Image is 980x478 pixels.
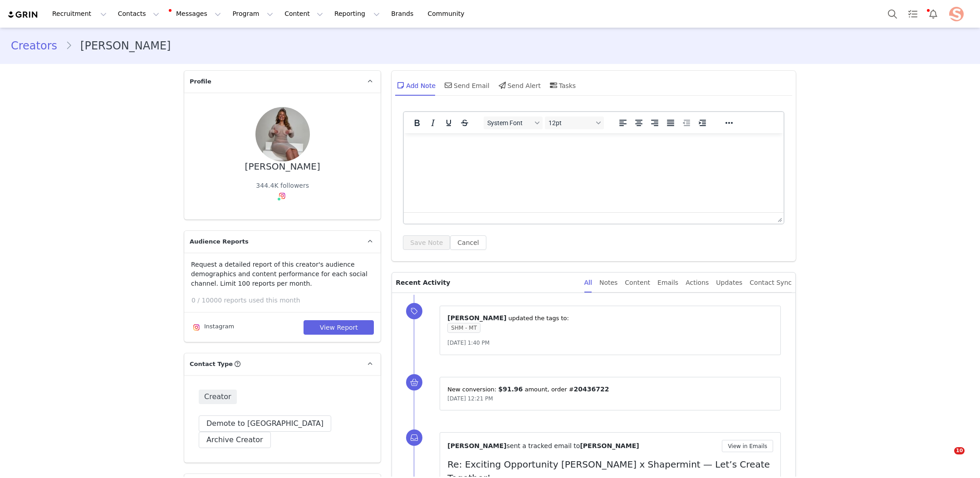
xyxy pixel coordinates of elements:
div: Notes [599,273,617,293]
div: Emails [657,273,678,293]
span: sent a tracked email to [506,442,580,449]
button: Content [279,4,328,24]
span: Creator [199,390,237,404]
button: Decrease indent [679,117,694,129]
button: Increase indent [695,117,710,129]
span: [DATE] 12:21 PM [447,395,493,402]
button: Search [882,4,902,24]
button: Align center [631,117,647,129]
div: [PERSON_NAME] [245,161,320,172]
img: 4db487ad-46dd-4a66-a17f-05b3aede94f2.jpg [255,107,310,161]
div: Actions [686,273,709,293]
span: Audience Reports [190,237,249,246]
span: $91.96 [498,385,523,393]
span: Profile [190,77,211,86]
button: Underline [441,117,456,129]
img: instagram.svg [193,324,200,331]
a: Brands [386,4,421,24]
span: Contact Type [190,360,233,369]
button: Reporting [329,4,385,24]
div: All [584,273,592,293]
button: Bold [409,117,425,129]
img: grin logo [7,10,39,19]
p: 0 / 10000 reports used this month [191,296,381,305]
button: Profile [944,7,973,21]
div: Add Note [395,74,436,96]
button: Align right [647,117,662,129]
button: Font sizes [545,117,604,129]
div: Content [625,273,650,293]
button: Cancel [450,235,486,250]
span: 10 [954,447,965,454]
button: Align left [615,117,631,129]
span: 20436722 [574,385,609,393]
span: SHM - MT [447,323,480,333]
span: [PERSON_NAME] [447,442,506,449]
span: System Font [487,119,532,127]
button: Messages [165,4,226,24]
div: Send Email [443,74,490,96]
a: Community [422,4,474,24]
span: [DATE] 1:40 PM [447,340,490,346]
div: 344.4K followers [256,181,309,190]
button: Demote to [GEOGRAPHIC_DATA] [199,415,331,432]
button: Strikethrough [457,117,472,129]
button: Reveal or hide additional toolbar items [721,117,737,129]
button: Recruitment [47,4,112,24]
button: Fonts [484,117,543,129]
button: View Report [304,320,374,335]
div: Send Alert [497,74,541,96]
button: Program [227,4,279,24]
div: Updates [716,273,742,293]
span: 12pt [549,119,593,127]
p: ⁨ ⁩ updated the tags to: [447,313,773,323]
button: Archive Creator [199,432,271,448]
span: [PERSON_NAME] [580,442,639,449]
div: Contact Sync [750,273,792,293]
button: Save Note [403,235,450,250]
p: Request a detailed report of this creator's audience demographics and content performance for eac... [191,260,374,288]
iframe: Intercom live chat [936,447,957,469]
p: Recent Activity [396,273,577,293]
a: Tasks [903,4,923,24]
div: Tasks [548,74,576,96]
img: instagram.svg [279,192,286,200]
div: Press the Up and Down arrow keys to resize the editor. [774,213,784,224]
a: Creators [11,38,65,54]
button: Contacts [113,4,165,24]
button: Justify [663,117,678,129]
img: f99a58a2-e820-49b2-b1c6-889a8229352e.jpeg [949,7,964,21]
p: New conversion: ⁨ ⁩ amount⁨⁩⁨, order #⁨ ⁩⁩ [447,385,773,394]
button: View in Emails [722,440,773,452]
button: Italic [425,117,441,129]
iframe: Rich Text Area [404,133,784,212]
div: Instagram [191,322,234,333]
span: [PERSON_NAME] [447,314,506,322]
button: Notifications [923,4,943,24]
